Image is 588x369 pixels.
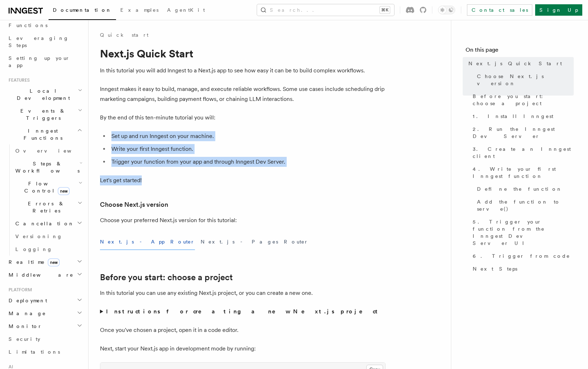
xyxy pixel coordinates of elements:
[9,336,40,342] span: Security
[474,195,574,215] a: Add the function to serve()
[109,144,386,154] li: Write your first Inngest function.
[466,46,574,57] h4: On this page
[109,131,386,141] li: Set up and run Inngest on your machine.
[9,55,70,68] span: Setting up your app
[467,4,532,16] a: Contact sales
[473,113,553,120] span: 1. Install Inngest
[12,160,80,174] span: Steps & Workflows
[12,180,79,194] span: Flow Control
[109,157,386,167] li: Trigger your function from your app and through Inngest Dev Server.
[6,77,30,83] span: Features
[468,60,562,67] span: Next.js Quick Start
[12,220,74,227] span: Cancellation
[116,2,163,19] a: Examples
[100,344,386,354] p: Next, start your Next.js app in development mode by running:
[100,47,386,60] h1: Next.js Quick Start
[473,218,574,247] span: 5. Trigger your function from the Inngest Dev Server UI
[6,104,84,124] button: Events & Triggers
[12,243,84,256] a: Logging
[6,320,84,333] button: Monitor
[470,250,574,262] a: 6. Trigger from code
[470,123,574,143] a: 2. Run the Inngest Dev Server
[6,87,78,102] span: Local Development
[470,262,574,275] a: Next Steps
[58,187,70,195] span: new
[6,144,84,256] div: Inngest Functions
[12,177,84,197] button: Flow Controlnew
[474,70,574,90] a: Choose Next.js version
[12,200,77,214] span: Errors & Retries
[53,7,112,13] span: Documentation
[6,345,84,358] a: Limitations
[6,268,84,281] button: Middleware
[474,183,574,195] a: Define the function
[12,157,84,177] button: Steps & Workflows
[100,113,386,123] p: By the end of this ten-minute tutorial you will:
[100,288,386,298] p: In this tutorial you can use any existing Next.js project, or you can create a new one.
[100,272,233,282] a: Before you start: choose a project
[9,35,69,48] span: Leveraging Steps
[100,175,386,185] p: Let's get started!
[6,297,47,304] span: Deployment
[15,246,52,252] span: Logging
[12,230,84,243] a: Versioning
[477,185,562,193] span: Define the function
[466,57,574,70] a: Next.js Quick Start
[470,143,574,163] a: 3. Create an Inngest client
[100,325,386,335] p: Once you've chosen a project, open it in a code editor.
[6,107,78,122] span: Events & Triggers
[6,12,84,32] a: Your first Functions
[12,217,84,230] button: Cancellation
[100,66,386,76] p: In this tutorial you will add Inngest to a Next.js app to see how easy it can be to build complex...
[470,90,574,110] a: Before you start: choose a project
[257,4,394,16] button: Search...⌘K
[473,265,517,272] span: Next Steps
[6,310,46,317] span: Manage
[100,200,168,210] a: Choose Next.js version
[100,307,386,317] summary: Instructions for creating a new Next.js project
[48,258,60,266] span: new
[473,252,570,260] span: 6. Trigger from code
[438,6,455,14] button: Toggle dark mode
[473,93,574,107] span: Before you start: choose a project
[6,258,60,266] span: Realtime
[470,110,574,123] a: 1. Install Inngest
[6,127,77,142] span: Inngest Functions
[15,234,62,239] span: Versioning
[6,84,84,104] button: Local Development
[477,73,574,87] span: Choose Next.js version
[9,349,60,355] span: Limitations
[201,234,308,250] button: Next.js - Pages Router
[120,7,159,13] span: Examples
[12,144,84,157] a: Overview
[15,148,89,154] span: Overview
[6,294,84,307] button: Deployment
[167,7,205,13] span: AgentKit
[6,256,84,268] button: Realtimenew
[6,287,32,293] span: Platform
[473,165,574,180] span: 4. Write your first Inngest function
[100,84,386,104] p: Inngest makes it easy to build, manage, and execute reliable workflows. Some use cases include sc...
[473,125,574,140] span: 2. Run the Inngest Dev Server
[6,323,42,330] span: Monitor
[6,271,74,278] span: Middleware
[477,198,574,212] span: Add the function to serve()
[100,234,195,250] button: Next.js - App Router
[470,163,574,183] a: 4. Write your first Inngest function
[6,333,84,345] a: Security
[100,215,386,225] p: Choose your preferred Next.js version for this tutorial:
[6,32,84,52] a: Leveraging Steps
[470,215,574,250] a: 5. Trigger your function from the Inngest Dev Server UI
[100,31,149,39] a: Quick start
[163,2,209,19] a: AgentKit
[6,52,84,72] a: Setting up your app
[380,6,390,14] kbd: ⌘K
[12,197,84,217] button: Errors & Retries
[49,2,116,20] a: Documentation
[6,124,84,144] button: Inngest Functions
[473,145,574,160] span: 3. Create an Inngest client
[6,307,84,320] button: Manage
[535,4,582,16] a: Sign Up
[106,308,381,315] strong: Instructions for creating a new Next.js project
